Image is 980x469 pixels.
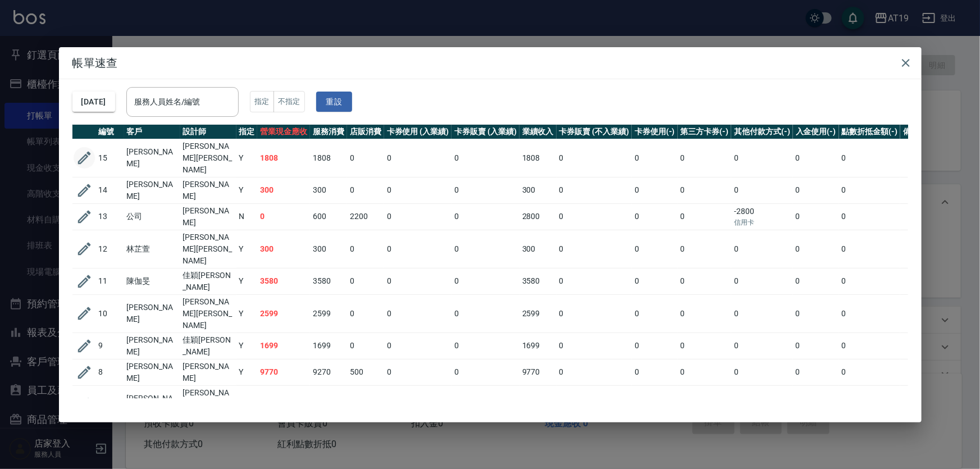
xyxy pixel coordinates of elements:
td: 300 [310,177,347,203]
td: 500 [519,385,557,424]
td: 0 [678,333,732,359]
th: 卡券販賣 (入業績) [452,125,519,139]
td: 7 [96,385,124,424]
td: 0 [678,139,732,177]
td: Y [236,385,258,424]
td: Y [236,359,258,385]
td: 0 [839,203,901,230]
td: 0 [678,294,732,333]
td: 1699 [519,333,557,359]
td: [PERSON_NAME] [180,177,236,203]
td: 0 [347,385,384,424]
td: [PERSON_NAME] [180,203,236,230]
th: 指定 [236,125,258,139]
td: 0 [557,385,632,424]
td: 0 [384,230,452,268]
td: 佳穎[PERSON_NAME] [180,268,236,294]
td: 林芷萱 [124,230,180,268]
td: 0 [452,333,519,359]
td: Y [236,230,258,268]
td: 0 [839,230,901,268]
td: 0 [384,385,452,424]
td: 0 [452,139,519,177]
td: 1699 [310,333,347,359]
td: [PERSON_NAME] [180,359,236,385]
td: 0 [452,385,519,424]
td: 0 [678,359,732,385]
td: Y [236,268,258,294]
th: 點數折抵金額(-) [839,125,901,139]
h2: 帳單速查 [59,47,922,79]
td: 0 [731,333,793,359]
td: 0 [632,385,678,424]
td: 0 [632,294,678,333]
td: 0 [731,385,793,424]
td: 0 [793,230,839,268]
td: 0 [678,177,732,203]
td: 1808 [257,139,310,177]
td: -2800 [731,203,793,230]
td: [PERSON_NAME] [124,385,180,424]
th: 備註 [900,125,922,139]
td: 0 [384,294,452,333]
td: 0 [632,359,678,385]
td: 0 [839,177,901,203]
td: 0 [793,359,839,385]
td: 0 [384,139,452,177]
td: 500 [347,359,384,385]
button: 重設 [316,92,352,112]
p: 信用卡 [734,217,790,227]
td: 0 [557,294,632,333]
td: [PERSON_NAME] [124,177,180,203]
td: 0 [632,139,678,177]
td: 0 [347,294,384,333]
td: 15 [96,139,124,177]
td: 2200 [347,203,384,230]
td: 0 [347,268,384,294]
td: 3580 [310,268,347,294]
td: 0 [557,333,632,359]
td: 0 [384,359,452,385]
td: N [236,203,258,230]
td: 10 [96,294,124,333]
th: 客戶 [124,125,180,139]
td: 0 [632,203,678,230]
td: Y [236,294,258,333]
td: 0 [557,203,632,230]
td: 0 [839,139,901,177]
td: 0 [347,139,384,177]
td: [PERSON_NAME][PERSON_NAME] [180,385,236,424]
td: 13 [96,203,124,230]
td: [PERSON_NAME][PERSON_NAME] [180,230,236,268]
button: 指定 [250,91,274,113]
th: 營業現金應收 [257,125,310,139]
td: 500 [257,385,310,424]
td: 9770 [257,359,310,385]
td: 0 [347,230,384,268]
td: 0 [452,177,519,203]
td: [PERSON_NAME] [124,139,180,177]
td: 0 [452,268,519,294]
td: 300 [257,230,310,268]
td: 陳伽旻 [124,268,180,294]
td: Y [236,139,258,177]
td: 300 [519,230,557,268]
td: 3580 [519,268,557,294]
td: 1808 [519,139,557,177]
td: 0 [384,203,452,230]
td: [PERSON_NAME][PERSON_NAME] [180,294,236,333]
td: 2599 [519,294,557,333]
td: 0 [793,203,839,230]
td: 0 [839,385,901,424]
td: 0 [384,177,452,203]
td: 佳穎[PERSON_NAME] [180,333,236,359]
td: 0 [793,139,839,177]
td: 0 [678,385,732,424]
td: 0 [731,139,793,177]
td: 0 [452,230,519,268]
td: 0 [557,230,632,268]
td: 0 [839,359,901,385]
td: 0 [632,230,678,268]
td: 9 [96,333,124,359]
td: 0 [793,385,839,424]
